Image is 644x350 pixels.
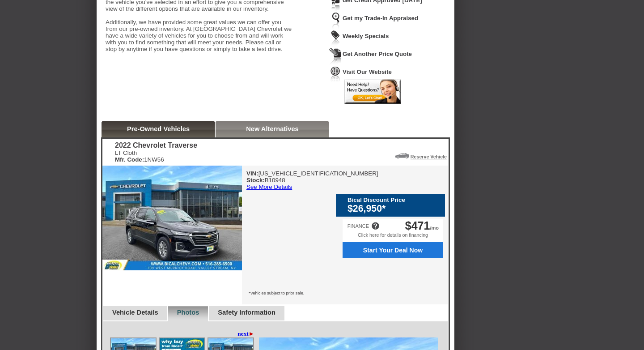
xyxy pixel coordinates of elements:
span: $471 [405,219,430,232]
b: Stock: [246,177,265,184]
a: See More Details [246,184,292,190]
div: *Vehicles subject to prior sale. [242,284,448,304]
div: Bical Discount Price [347,196,441,203]
span: ► [249,330,254,337]
span: Start Your Deal Now [347,247,438,254]
a: Photos [177,309,199,316]
a: Safety Information [218,309,275,316]
div: /mo [405,219,439,232]
div: Click here for details on financing [343,232,443,242]
img: Icon_TradeInAppraisal.png [329,12,342,29]
div: 2022 Chevrolet Traverse [115,141,197,149]
img: Icon_ReserveVehicleCar.png [395,153,409,158]
div: $26,950* [347,203,441,214]
div: LT Cloth 1NW56 [115,149,197,163]
a: next► [237,330,254,337]
a: Vehicle Details [112,309,158,316]
b: Mfr. Code: [115,156,144,163]
a: Pre-Owned Vehicles [127,125,190,132]
img: Icon_VisitWebsite.png [329,66,342,82]
a: New Alternatives [246,125,299,132]
div: [US_VEHICLE_IDENTIFICATION_NUMBER] B10948 [246,170,378,190]
img: Icon_LiveChat2.png [344,79,401,104]
img: 2022 Chevrolet Traverse [102,166,242,270]
img: Icon_WeeklySpecials.png [329,30,342,47]
img: Icon_GetQuote.png [329,48,342,64]
b: VIN: [246,170,258,177]
a: Weekly Specials [343,33,389,39]
a: Reserve Vehicle [411,154,447,159]
div: FINANCE [347,223,369,229]
a: Get Another Price Quote [343,51,412,57]
a: Visit Our Website [343,68,392,75]
a: Get my Trade-In Appraised [343,15,418,21]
